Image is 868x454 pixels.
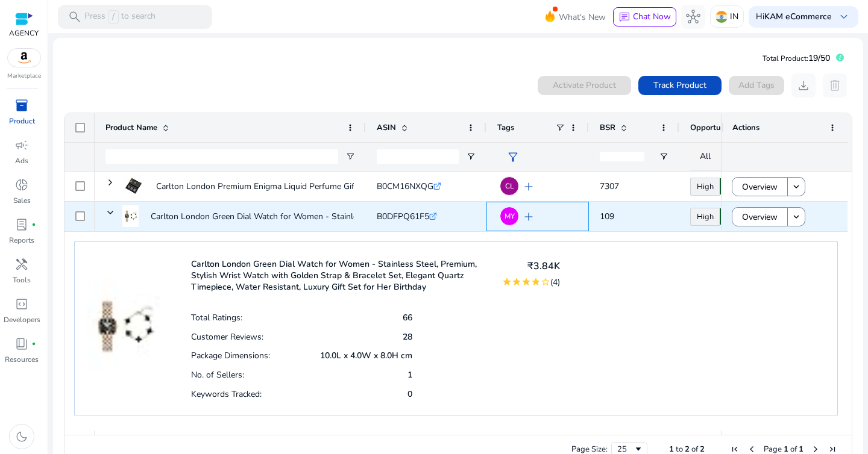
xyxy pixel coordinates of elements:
[377,122,396,133] span: ASIN
[87,254,161,375] img: 417tz-LHv+L._SX38_SY50_CR,0,0,38,50_.jpg
[7,72,41,81] p: Marketplace
[505,182,514,190] span: CL
[5,354,39,365] p: Resources
[720,208,723,225] span: 86.00
[690,208,720,226] a: High
[151,204,395,229] p: Carlton London Green Dial Watch for Women - Stainless Steel,...
[732,207,788,226] button: Overview
[742,205,778,229] span: Overview
[191,331,263,343] p: Customer Reviews:
[531,277,541,287] mat-icon: star
[521,179,536,194] span: add
[730,6,738,27] p: IN
[502,261,560,272] h4: ₹3.84K
[700,151,711,162] span: All
[600,122,615,133] span: BSR
[756,13,832,21] p: Hi
[4,314,40,325] p: Developers
[638,76,722,95] button: Track Product
[521,210,536,224] span: add
[407,388,412,400] p: 0
[345,152,355,161] button: Open Filter Menu
[14,337,29,351] span: book_4
[9,235,34,246] p: Reports
[764,11,832,22] b: KAM eCommerce
[14,257,29,272] span: handyman
[613,7,676,26] button: chatChat Now
[512,277,521,287] mat-icon: star
[8,49,40,67] img: amazon.svg
[730,444,740,454] div: First Page
[191,312,242,323] p: Total Ratings:
[15,155,28,166] p: Ads
[559,7,606,28] span: What's New
[521,277,531,287] mat-icon: star
[811,444,820,454] div: Next Page
[14,217,29,232] span: lab_profile
[403,331,412,343] p: 28
[715,11,728,23] img: in.svg
[191,350,270,361] p: Package Dimensions:
[122,205,139,227] img: 417tz-LHv+L._SX38_SY50_CR,0,0,38,50_.jpg
[686,10,700,24] span: hub
[377,181,433,192] span: B0CM16NXQG
[633,11,671,22] span: Chat Now
[791,73,816,98] button: download
[690,178,720,196] a: High
[31,222,36,227] span: fiber_manual_record
[732,177,788,196] button: Overview
[742,175,778,199] span: Overview
[618,11,631,23] span: chat
[108,10,119,23] span: /
[763,54,808,63] span: Total Product:
[828,444,837,454] div: Last Page
[747,444,756,454] div: Previous Page
[9,116,35,126] p: Product
[9,28,39,39] p: AGENCY
[791,181,802,192] mat-icon: keyboard_arrow_down
[377,211,429,222] span: B0DFPQ61F5
[14,297,29,311] span: code_blocks
[466,152,476,161] button: Open Filter Menu
[156,174,412,199] p: Carlton London Premium Enigma Liquid Perfume Gift Set For Men...
[690,122,753,133] span: Opportunity Score
[407,369,412,381] p: 1
[600,181,619,192] span: 7307
[808,52,830,64] span: 19/50
[505,213,515,220] span: MY
[837,10,851,24] span: keyboard_arrow_down
[403,312,412,323] p: 66
[105,122,157,133] span: Product Name
[796,78,811,93] span: download
[105,149,338,164] input: Product Name Filter Input
[14,429,29,444] span: dark_mode
[506,150,520,164] span: filter_alt
[122,175,144,197] img: 31jvLK6LhNL._SS40_.jpg
[653,79,706,92] span: Track Product
[600,211,614,222] span: 109
[13,275,31,285] p: Tools
[502,277,512,287] mat-icon: star
[550,276,560,288] span: (4)
[191,258,488,293] p: Carlton London Green Dial Watch for Women - Stainless Steel, Premium, Stylish Wrist Watch with Go...
[14,98,29,113] span: inventory_2
[497,122,514,133] span: Tags
[541,277,550,287] mat-icon: star_border
[31,341,36,346] span: fiber_manual_record
[377,149,459,164] input: ASIN Filter Input
[13,195,31,206] p: Sales
[14,178,29,192] span: donut_small
[191,388,262,400] p: Keywords Tracked:
[14,138,29,152] span: campaign
[68,10,82,24] span: search
[732,122,759,133] span: Actions
[720,178,723,194] span: 83.00
[320,350,412,361] p: 10.0L x 4.0W x 8.0H cm
[659,152,668,161] button: Open Filter Menu
[191,369,244,381] p: No. of Sellers:
[681,5,705,29] button: hub
[791,211,802,222] mat-icon: keyboard_arrow_down
[84,10,156,23] p: Press to search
